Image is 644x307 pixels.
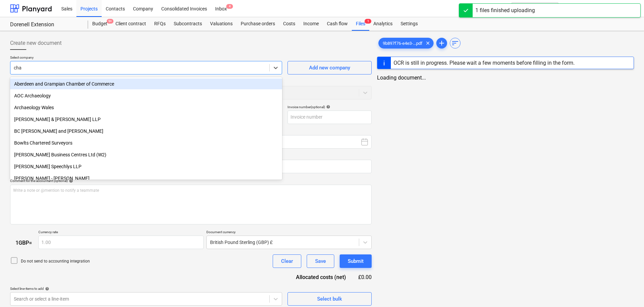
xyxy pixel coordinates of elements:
[287,292,372,306] button: Select bulk
[10,55,282,61] p: Select company
[10,39,62,47] span: Create new document
[10,21,80,28] div: Dorenell Extension
[10,179,372,183] div: Comment for the accountant (optional)
[438,39,446,47] span: add
[68,179,73,183] span: help
[325,105,330,109] span: help
[107,19,113,24] span: 9+
[451,39,459,47] span: sort
[88,17,111,31] div: Budget
[150,17,170,31] a: RFQs
[340,254,372,268] button: Submit
[21,258,90,264] p: Do not send to accounting integration
[44,287,49,291] span: help
[309,63,350,72] div: Add new company
[38,230,204,236] p: Currency rate
[279,17,299,31] a: Costs
[352,17,369,31] a: Files1
[397,17,422,31] a: Settings
[299,17,323,31] a: Income
[315,257,326,266] div: Save
[10,173,282,184] div: Craighead WF - Alun Richards
[323,17,352,31] a: Cash flow
[424,39,432,47] span: clear
[206,17,237,31] a: Valuations
[377,74,634,81] div: Loading document...
[10,286,282,291] div: Select line-items to add
[10,126,282,136] div: BC [PERSON_NAME] and [PERSON_NAME]
[88,17,111,31] a: Budget9+
[287,105,372,109] div: Invoice number (optional)
[357,273,372,281] div: £0.00
[255,135,372,149] button: [DATE]
[255,129,372,135] p: Accounting period
[379,41,427,46] span: 9b897f76-e4e3-...pdf
[610,275,644,307] iframe: Chat Widget
[10,161,282,172] div: Charles Russell Speechlys LLP
[10,90,282,101] div: AOC Archaeology
[111,17,150,31] a: Client contract
[307,254,334,268] button: Save
[10,114,282,125] div: Arthur & Carmichael LLP
[10,79,282,89] div: Aberdeen and Grampian Chamber of Commerce
[10,240,38,246] div: 1 GBP =
[226,4,233,9] span: 4
[284,273,357,281] div: Allocated costs (net)
[317,295,342,303] div: Select bulk
[10,149,282,160] div: Chadwick Business Centres Ltd (W2)
[10,149,282,160] div: [PERSON_NAME] Business Centres Ltd (W2)
[10,126,282,136] div: BC WF - Charene and Ieuan Jones
[170,17,206,31] a: Subcontracts
[10,161,282,172] div: [PERSON_NAME] Speechlys LLP
[287,111,372,124] input: Invoice number
[10,173,282,184] div: [PERSON_NAME] - [PERSON_NAME]
[237,17,279,31] a: Purchase orders
[287,61,372,74] button: Add new company
[369,17,397,31] a: Analytics
[281,257,293,266] div: Clear
[10,114,282,125] div: [PERSON_NAME] & [PERSON_NAME] LLP
[394,60,575,66] div: OCR is still in progress. Please wait a few moments before filling in the form.
[378,38,434,49] div: 9b897f76-e4e3-...pdf
[206,230,372,236] p: Document currency
[10,137,282,148] div: Bowlts Chartered Surveyors
[475,6,535,14] div: 1 files finished uploading
[10,102,282,113] div: Archaeology Wales
[273,254,301,268] button: Clear
[365,19,371,24] span: 1
[352,17,369,31] div: Files
[348,257,364,266] div: Submit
